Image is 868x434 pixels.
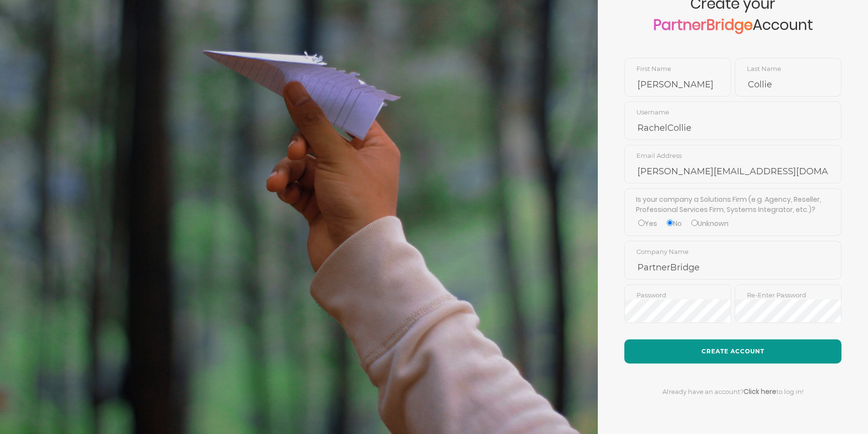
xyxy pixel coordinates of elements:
a: PartnerBridge [653,14,753,35]
a: Click here [744,387,776,396]
label: Yes [638,219,657,229]
span: Already have an account? to log in! [662,388,803,395]
input: No [667,220,673,226]
button: Create Account [624,339,841,364]
input: Unknown [691,220,698,226]
label: Unknown [691,219,729,229]
label: No [667,219,682,229]
label: Is your company a Solutions Firm (e.g. Agency, Reseller, Professional Services Firm, Systems Inte... [636,195,830,215]
input: Yes [638,220,645,226]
